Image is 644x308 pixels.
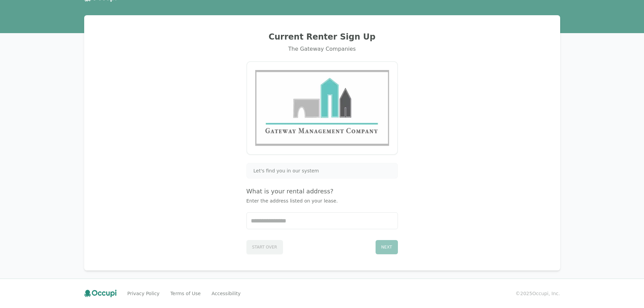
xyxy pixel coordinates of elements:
[246,197,398,204] p: Enter the address listed on your lease.
[127,290,160,297] a: Privacy Policy
[255,70,389,146] img: Gateway Management
[92,31,552,42] h2: Current Renter Sign Up
[247,213,398,229] input: Start typing...
[246,187,398,196] h4: What is your rental address?
[170,290,201,297] a: Terms of Use
[92,45,552,53] div: The Gateway Companies
[212,290,241,297] a: Accessibility
[516,290,560,297] small: © 2025 Occupi, Inc.
[254,167,319,174] span: Let's find you in our system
